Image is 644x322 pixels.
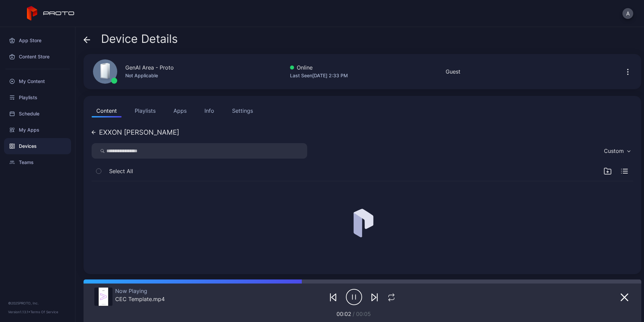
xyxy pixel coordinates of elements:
a: My Apps [4,122,71,138]
button: Info [200,104,219,117]
a: Schedule [4,106,71,122]
button: Content [92,104,122,117]
div: © 2025 PROTO, Inc. [8,300,67,306]
span: 00:05 [356,311,371,317]
button: Apps [169,104,191,117]
a: Devices [4,138,71,154]
button: Custom [601,143,633,159]
a: Terms Of Service [30,310,58,314]
span: Select All [109,167,133,175]
a: App Store [4,32,71,49]
div: Not Applicable [125,72,174,80]
div: Last Seen [DATE] 2:33 PM [290,72,348,80]
div: Custom [604,147,624,154]
span: / [353,311,355,317]
div: Info [204,107,214,115]
a: Content Store [4,49,71,65]
div: Guest [446,68,460,76]
button: Playlists [130,104,160,117]
div: CEC Template.mp4 [115,296,165,302]
button: Settings [227,104,258,117]
div: Online [290,63,348,72]
span: 00:02 [336,311,351,317]
button: A [622,8,633,19]
div: GenAI Area - Proto [125,63,174,72]
span: Version 1.13.1 • [8,310,30,314]
div: Now Playing [115,288,165,294]
div: Settings [232,107,253,115]
div: EXXON [PERSON_NAME] [99,129,179,136]
a: Teams [4,154,71,170]
a: Playlists [4,89,71,106]
a: My Content [4,73,71,89]
span: Device Details [101,32,178,45]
